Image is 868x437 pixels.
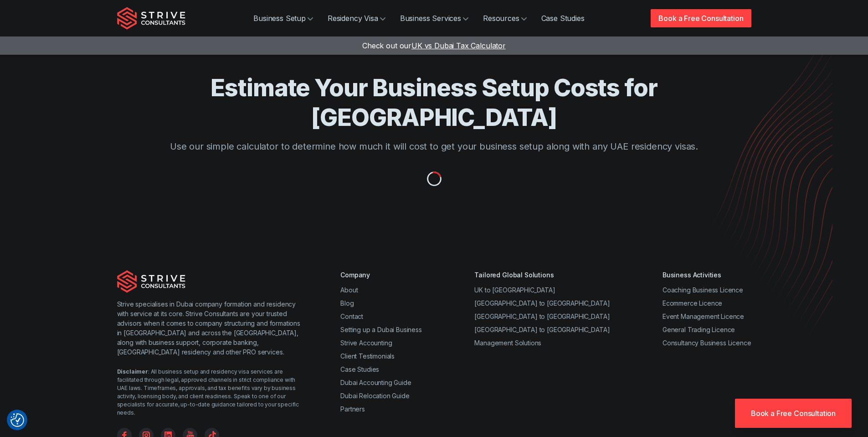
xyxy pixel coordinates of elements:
[10,413,24,427] img: Revisit consent button
[474,326,610,333] a: [GEOGRAPHIC_DATA] to [GEOGRAPHIC_DATA]
[663,299,722,307] a: Ecommerce Licence
[474,270,610,280] div: Tailored Global Solutions
[117,270,185,293] img: Strive Consultants
[340,339,392,347] a: Strive Accounting
[735,399,852,428] a: Book a Free Consultation
[663,312,744,320] a: Event Management Licence
[340,286,358,294] a: About
[663,339,751,347] a: Consultancy Business Licence
[340,379,411,386] a: Dubai Accounting Guide
[476,9,534,27] a: Resources
[393,9,476,27] a: Business Services
[154,73,715,132] h1: Estimate Your Business Setup Costs for [GEOGRAPHIC_DATA]
[663,326,735,333] a: General Trading Licence
[474,286,555,294] a: UK to [GEOGRAPHIC_DATA]
[340,365,379,373] a: Case Studies
[474,339,541,347] a: Management Solutions
[340,326,422,333] a: Setting up a Dubai Business
[340,299,354,307] a: Blog
[663,286,743,294] a: Coaching Business Licence
[340,392,409,400] a: Dubai Relocation Guide
[534,9,592,27] a: Case Studies
[117,368,148,375] strong: Disclaimer
[10,413,24,427] button: Consent Preferences
[117,368,304,417] div: : All business setup and residency visa services are facilitated through legal, approved channels...
[651,9,751,27] a: Book a Free Consultation
[474,312,610,320] a: [GEOGRAPHIC_DATA] to [GEOGRAPHIC_DATA]
[320,9,393,27] a: Residency Visa
[663,270,751,280] div: Business Activities
[340,352,395,360] a: Client Testimonials
[474,299,610,307] a: [GEOGRAPHIC_DATA] to [GEOGRAPHIC_DATA]
[154,140,715,153] p: Use our simple calculator to determine how much it will cost to get your business setup along wit...
[340,405,365,413] a: Partners
[117,299,304,357] p: Strive specialises in Dubai company formation and residency with service at its core. Strive Cons...
[117,7,185,30] img: Strive Consultants
[340,270,422,280] div: Company
[362,41,506,50] a: Check out ourUK vs Dubai Tax Calculator
[246,9,320,27] a: Business Setup
[411,41,506,50] span: UK vs Dubai Tax Calculator
[340,312,363,320] a: Contact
